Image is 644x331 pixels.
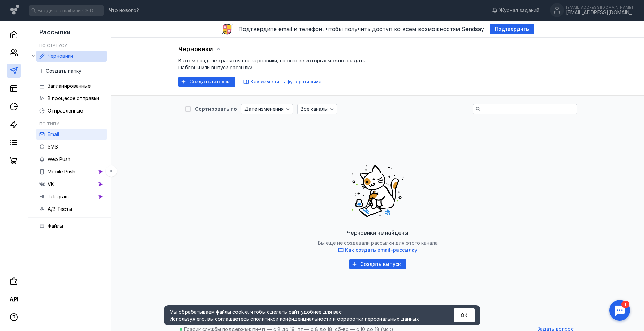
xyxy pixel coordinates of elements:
[48,131,59,137] span: Email
[36,129,107,140] a: Email
[36,105,107,116] a: Отправленные
[178,57,366,70] span: В этом разделе хранятся все черновики, на основе которых можно создать шаблоны или выпуск рассылки
[36,179,107,190] a: VK
[29,5,104,16] input: Введите email или CSID
[338,247,417,253] button: Как создать email-рассылку
[39,43,67,48] h5: По статусу
[36,66,85,76] button: Создать папку
[39,121,59,126] h5: По типу
[48,223,63,229] span: Файлы
[189,79,230,85] span: Создать выпуск
[490,24,534,34] button: Подтвердить
[16,4,24,12] div: 1
[109,8,139,13] span: Что нового?
[48,169,75,175] span: Mobile Push
[499,7,539,14] span: Журнал заданий
[238,26,484,33] span: Подтвердите email и телефон, чтобы получить доступ ко всем возможностям Sendsay
[48,144,58,150] span: SMS
[36,166,107,177] a: Mobile Push
[345,247,417,253] span: Как создать email-рассылку
[105,8,143,13] a: Что нового?
[297,104,337,114] button: Все каналы
[495,26,529,32] span: Подтвердить
[454,308,475,322] button: ОК
[36,51,107,62] a: Черновики
[318,240,438,253] span: Вы ещё не создавали рассылки для этого канала
[566,5,635,9] div: [EMAIL_ADDRESS][DOMAIN_NAME]
[241,104,293,114] button: Дате изменения
[178,45,213,53] span: Черновики
[48,194,69,199] span: Telegram
[48,156,70,162] span: Web Push
[347,229,409,236] span: Черновики не найдены
[250,79,322,84] span: Как изменить футер письма
[243,78,322,85] button: Как изменить футер письма
[48,181,54,187] span: VK
[36,154,107,165] a: Web Push
[195,107,237,111] div: Сортировать по
[301,106,328,112] span: Все каналы
[360,261,401,267] span: Создать выпуск
[178,77,235,87] button: Создать выпуск
[349,259,406,269] button: Создать выпуск
[48,95,99,101] span: В процессе отправки
[48,108,83,114] span: Отправленные
[46,68,81,74] span: Создать папку
[36,204,107,215] a: A/B Тесты
[48,53,73,59] span: Черновики
[36,191,107,202] a: Telegram
[36,80,107,91] a: Запланированные
[170,308,437,322] div: Мы обрабатываем файлы cookie, чтобы сделать сайт удобнее для вас. Используя его, вы соглашаетесь c
[244,106,284,112] span: Дате изменения
[566,10,635,16] div: [EMAIL_ADDRESS][DOMAIN_NAME]
[489,7,543,14] a: Журнал заданий
[253,316,419,322] a: политикой конфиденциальности и обработки персональных данных
[36,221,107,232] a: Файлы
[36,93,107,104] a: В процессе отправки
[39,28,71,36] span: Рассылки
[48,206,72,212] span: A/B Тесты
[36,141,107,152] a: SMS
[48,83,91,89] span: Запланированные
